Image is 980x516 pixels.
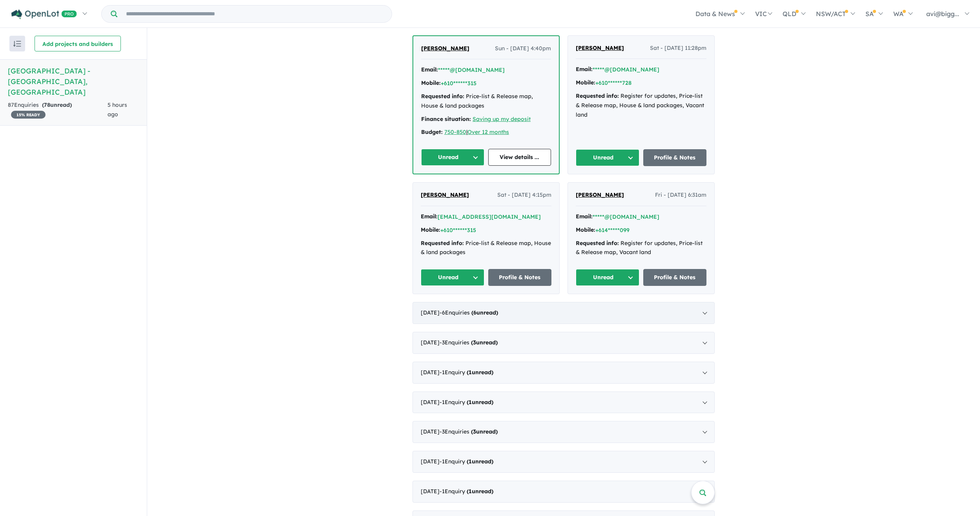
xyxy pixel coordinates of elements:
button: Add projects and builders [35,36,121,51]
span: 1 [469,369,472,376]
span: - 1 Enquir y [440,399,493,406]
button: Unread [576,149,639,166]
span: 1 [469,458,472,465]
strong: Email: [576,66,593,73]
span: Fri - [DATE] 6:31am [655,190,706,200]
a: [PERSON_NAME] [421,44,469,53]
a: View details ... [488,149,551,166]
div: [DATE] [412,332,715,354]
div: Price-list & Release map, House & land packages [421,239,551,258]
div: | [421,128,551,137]
a: [PERSON_NAME] [576,44,624,53]
strong: Requested info: [576,240,619,247]
span: Sun - [DATE] 4:40pm [495,44,551,53]
strong: Requested info: [576,92,619,99]
strong: ( unread) [471,309,498,316]
span: 78 [44,101,50,108]
strong: Mobile: [421,79,441,86]
strong: Email: [421,213,438,220]
div: [DATE] [412,481,715,503]
span: [PERSON_NAME] [576,191,624,198]
a: Over 12 months [467,128,509,135]
strong: Requested info: [421,240,464,247]
button: Unread [421,149,484,166]
div: [DATE] [412,421,715,443]
strong: Email: [576,213,593,220]
div: [DATE] [412,362,715,384]
strong: Mobile: [421,226,440,233]
span: - 3 Enquir ies [440,428,498,435]
strong: ( unread) [471,339,498,346]
span: [PERSON_NAME] [576,44,624,51]
span: 3 [473,339,476,346]
div: Register for updates, Price-list & Release map, House & land packages, Vacant land [576,91,706,119]
span: [PERSON_NAME] [421,191,469,198]
strong: Mobile: [576,79,595,86]
strong: Mobile: [576,226,595,233]
span: - 6 Enquir ies [440,309,498,316]
span: - 3 Enquir ies [440,339,498,346]
strong: ( unread) [467,399,493,406]
div: [DATE] [412,302,715,324]
span: - 1 Enquir y [440,488,493,495]
h5: [GEOGRAPHIC_DATA] - [GEOGRAPHIC_DATA] , [GEOGRAPHIC_DATA] [8,66,139,97]
strong: ( unread) [467,458,493,465]
span: Sat - [DATE] 11:28pm [650,44,706,53]
button: Unread [576,269,639,286]
input: Try estate name, suburb, builder or developer [119,5,390,22]
strong: Email: [421,66,438,73]
strong: Finance situation: [421,115,471,123]
strong: ( unread) [42,101,72,108]
span: 15 % READY [11,111,46,119]
a: Profile & Notes [643,149,707,166]
a: Profile & Notes [643,269,707,286]
strong: Requested info: [421,93,464,100]
a: Profile & Notes [488,269,552,286]
strong: ( unread) [467,369,493,376]
div: 87 Enquir ies [8,101,108,119]
strong: Budget: [421,128,443,135]
div: [DATE] [412,392,715,414]
img: sort.svg [13,41,21,47]
div: Register for updates, Price-list & Release map, Vacant land [576,239,706,258]
strong: ( unread) [467,488,493,495]
div: Price-list & Release map, House & land packages [421,92,551,111]
span: avi@bigg... [926,10,959,18]
span: 1 [469,399,472,406]
span: Sat - [DATE] 4:15pm [497,190,551,200]
button: [EMAIL_ADDRESS][DOMAIN_NAME] [438,213,541,221]
a: [PERSON_NAME] [421,190,469,200]
button: Unread [421,269,484,286]
span: - 1 Enquir y [440,369,493,376]
a: Saving up my deposit [473,115,531,123]
span: 3 [473,428,476,435]
span: 6 [473,309,476,316]
span: 5 hours ago [108,101,127,118]
span: - 1 Enquir y [440,458,493,465]
img: Openlot PRO Logo White [11,9,77,19]
span: [PERSON_NAME] [421,45,469,52]
span: 1 [469,488,472,495]
a: [PERSON_NAME] [576,190,624,200]
div: [DATE] [412,451,715,473]
strong: ( unread) [471,428,498,435]
a: 750-850 [444,128,466,135]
